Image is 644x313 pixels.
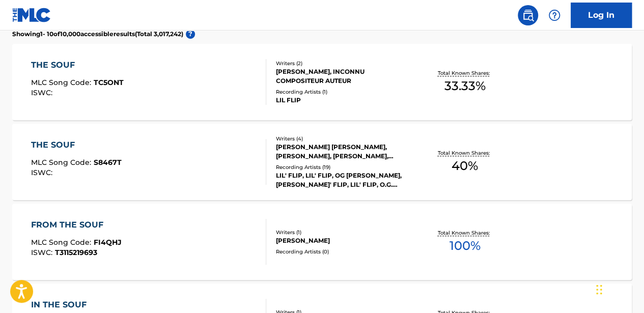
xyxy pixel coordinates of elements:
div: FROM THE SOUF [31,219,122,231]
div: Recording Artists ( 0 ) [276,248,413,255]
div: Writers ( 4 ) [276,135,413,143]
span: MLC Song Code : [31,158,94,167]
span: ? [186,30,195,39]
p: Total Known Shares: [438,229,492,237]
div: Help [544,5,565,25]
div: Recording Artists ( 19 ) [276,163,413,171]
span: MLC Song Code : [31,238,94,247]
div: Drag [596,274,602,305]
div: [PERSON_NAME], INCONNU COMPOSITEUR AUTEUR [276,67,413,86]
div: IN THE SOUF [31,299,122,311]
a: FROM THE SOUFMLC Song Code:FI4QHJISWC:T3115219693Writers (1)[PERSON_NAME]Recording Artists (0)Tot... [12,204,632,280]
a: THE SOUFMLC Song Code:S8467TISWC:Writers (4)[PERSON_NAME] [PERSON_NAME], [PERSON_NAME], [PERSON_N... [12,124,632,200]
img: MLC Logo [12,8,51,22]
div: THE SOUF [31,139,122,151]
div: [PERSON_NAME] [276,236,413,245]
p: Total Known Shares: [438,149,492,157]
span: 33.33 % [444,77,486,95]
span: FI4QHJ [94,238,122,247]
span: 100 % [450,237,481,255]
span: ISWC : [31,168,55,177]
span: MLC Song Code : [31,78,94,87]
span: ISWC : [31,88,55,97]
div: LIL' FLIP, LIL' FLIP, OG [PERSON_NAME], [PERSON_NAME]' FLIP, LIL' FLIP, O.G. [PERSON_NAME]|[PERSO... [276,171,413,189]
div: LIL FLIP [276,96,413,105]
img: help [548,9,561,21]
div: Writers ( 2 ) [276,60,413,67]
span: TC5ONT [94,78,124,87]
span: ISWC : [31,248,55,257]
a: THE SOUFMLC Song Code:TC5ONTISWC:Writers (2)[PERSON_NAME], INCONNU COMPOSITEUR AUTEURRecording Ar... [12,44,632,120]
span: S8467T [94,158,122,167]
img: search [522,9,534,21]
div: THE SOUF [31,59,124,71]
div: [PERSON_NAME] [PERSON_NAME], [PERSON_NAME], [PERSON_NAME], [PERSON_NAME] [276,143,413,161]
p: Total Known Shares: [438,69,492,77]
a: Log In [571,3,632,28]
div: Recording Artists ( 1 ) [276,88,413,96]
iframe: Chat Widget [593,264,644,313]
a: Public Search [518,5,538,25]
p: Showing 1 - 10 of 10,000 accessible results (Total 3,017,242 ) [12,30,183,39]
span: T3115219693 [55,248,97,257]
div: Writers ( 1 ) [276,229,413,236]
span: 40 % [452,157,478,175]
